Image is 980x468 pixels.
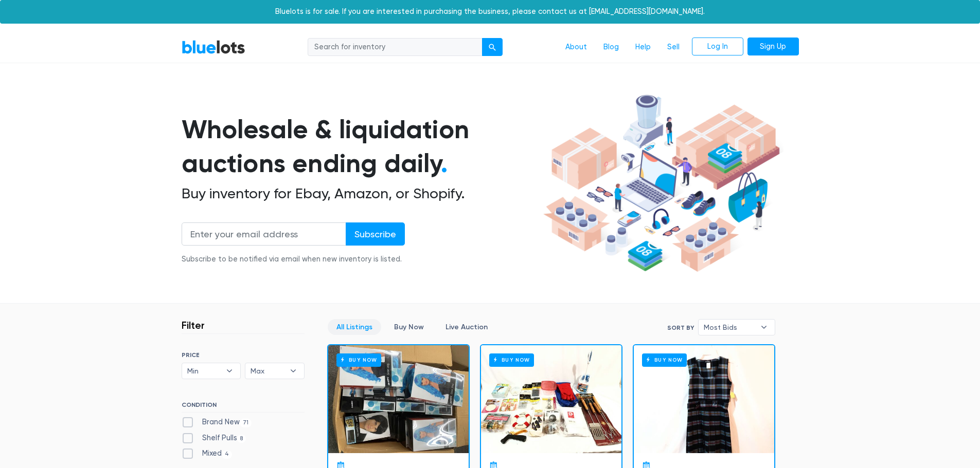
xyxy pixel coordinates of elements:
a: Buy Now [634,345,774,453]
span: 4 [222,451,233,459]
a: Help [627,38,659,57]
input: Enter your email address [182,222,346,246]
label: Mixed [182,448,233,459]
a: Sell [659,38,688,57]
a: Buy Now [385,319,433,335]
span: Max [251,363,284,379]
label: Brand New [182,417,252,428]
span: 71 [240,419,252,427]
span: Min [187,363,221,379]
h1: Wholesale & liquidation auctions ending daily [182,113,540,181]
div: Subscribe to be notified via email when new inventory is listed. [182,254,405,265]
input: Subscribe [346,222,405,246]
h2: Buy inventory for Ebay, Amazon, or Shopify. [182,185,540,202]
label: Sort By [667,323,694,332]
img: hero-ee84e7d0318cb26816c560f6b4441b76977f77a177738b4e94f68c95b2b83dbb.png [540,90,783,277]
b: ▾ [753,320,775,335]
a: Sign Up [747,38,799,56]
b: ▾ [282,363,304,379]
span: . [441,148,448,179]
a: Blog [595,38,627,57]
h6: Buy Now [642,353,687,366]
b: ▾ [219,363,240,379]
a: About [557,38,595,57]
h3: Filter [182,319,205,331]
a: Log In [692,38,743,56]
a: Live Auction [437,319,496,335]
a: All Listings [328,319,381,335]
h6: CONDITION [182,401,305,413]
span: Most Bids [704,320,755,335]
a: BlueLots [182,40,245,54]
a: Buy Now [481,345,621,453]
span: 8 [237,435,246,443]
a: Buy Now [328,345,469,453]
h6: Buy Now [336,353,381,366]
h6: PRICE [182,351,305,359]
label: Shelf Pulls [182,433,246,444]
h6: Buy Now [489,353,534,366]
input: Search for inventory [308,38,483,57]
